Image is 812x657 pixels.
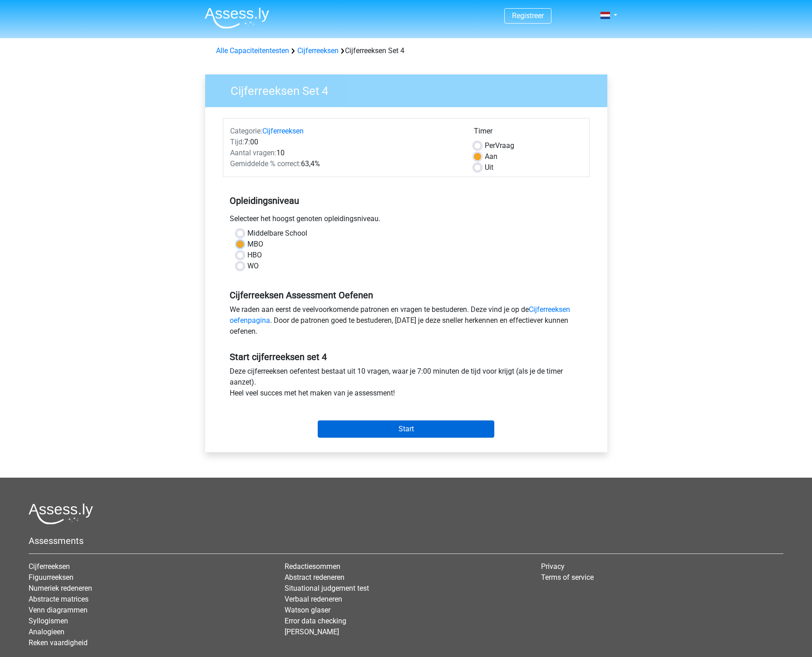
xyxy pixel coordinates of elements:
[485,151,497,162] label: Aan
[247,250,262,261] label: HBO
[247,228,307,239] label: Middelbare School
[297,46,339,55] a: Cijferreeksen
[285,627,339,636] a: [PERSON_NAME]
[541,573,594,582] a: Terms of service
[230,148,276,157] span: Aantal vragen:
[29,573,74,582] a: Figuurreeksen
[285,584,369,593] a: Situational judgement test
[474,126,582,140] div: Timer
[262,127,304,135] a: Cijferreeksen
[220,80,600,98] h3: Cijferreeksen Set 4
[29,595,89,603] a: Abstracte matrices
[223,366,590,402] div: Deze cijferreeksen oefentest bestaat uit 10 vragen, waar je 7:00 minuten de tijd voor krijgt (als...
[223,137,467,148] div: 7:00
[29,627,64,636] a: Analogieen
[230,290,583,301] h5: Cijferreeksen Assessment Oefenen
[29,503,93,524] img: Assessly logo
[230,192,583,210] h5: Opleidingsniveau
[205,7,269,29] img: Assessly
[212,45,600,56] div: Cijferreeksen Set 4
[541,562,565,571] a: Privacy
[285,573,344,582] a: Abstract redeneren
[285,617,346,625] a: Error data checking
[247,261,259,272] label: WO
[230,127,262,135] span: Categorie:
[29,562,70,571] a: Cijferreeksen
[230,159,301,168] span: Gemiddelde % correct:
[485,141,495,150] span: Per
[29,584,92,593] a: Numeriek redeneren
[223,304,590,341] div: We raden aan eerst de veelvoorkomende patronen en vragen te bestuderen. Deze vind je op de . Door...
[485,162,493,173] label: Uit
[318,420,494,438] input: Start
[285,562,340,571] a: Redactiesommen
[29,606,88,614] a: Venn diagrammen
[223,158,467,169] div: 63,4%
[247,239,263,250] label: MBO
[230,138,244,146] span: Tijd:
[29,638,88,647] a: Reken vaardigheid
[512,11,544,20] a: Registreer
[230,351,583,362] h5: Start cijferreeksen set 4
[485,140,514,151] label: Vraag
[285,595,342,603] a: Verbaal redeneren
[216,46,289,55] a: Alle Capaciteitentesten
[29,535,783,546] h5: Assessments
[29,617,68,625] a: Syllogismen
[223,213,590,228] div: Selecteer het hoogst genoten opleidingsniveau.
[223,148,467,158] div: 10
[285,606,330,614] a: Watson glaser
